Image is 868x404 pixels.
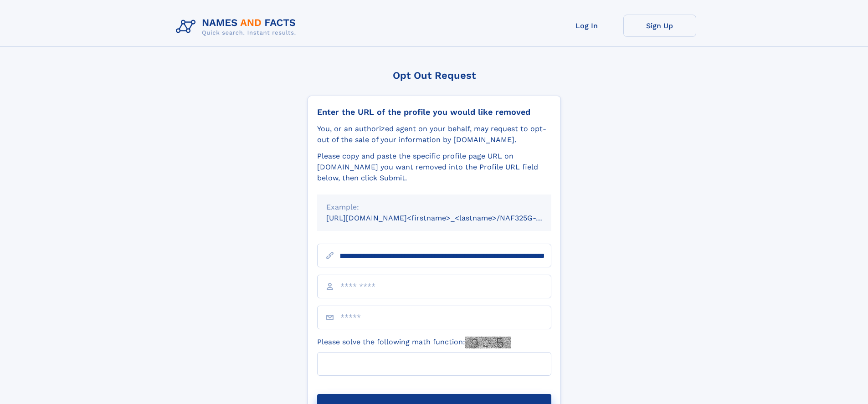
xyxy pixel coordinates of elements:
[172,15,303,39] img: Logo Names and Facts
[317,123,551,145] div: You, or an authorized agent on your behalf, may request to opt-out of the sale of your informatio...
[326,214,569,222] small: [URL][DOMAIN_NAME]<firstname>_<lastname>/NAF325G-xxxxxxxx
[317,151,551,184] div: Please copy and paste the specific profile page URL on [DOMAIN_NAME] you want removed into the Pr...
[550,15,623,37] a: Log In
[623,15,696,37] a: Sign Up
[317,107,551,117] div: Enter the URL of the profile you would like removed
[326,202,542,213] div: Example:
[317,337,511,348] label: Please solve the following math function:
[308,70,561,81] div: Opt Out Request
